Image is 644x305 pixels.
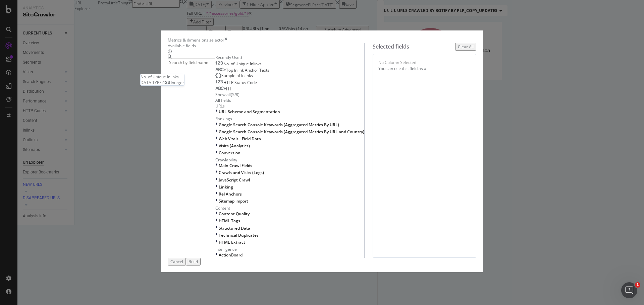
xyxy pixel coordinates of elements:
[219,191,242,197] span: Rel Anchors
[226,67,269,73] span: Top Inlink Anchor Texts
[215,55,364,60] div: Recently Used
[378,66,471,71] div: You can use this field as a
[161,30,483,272] div: modal
[219,122,339,128] span: Google Search Console Keywords (Aggregated Metrics By URL)
[378,60,416,65] div: No Column Selected
[219,143,250,149] span: Visits (Analytics)
[186,258,201,265] button: Build
[221,73,253,78] span: Sample of Inlinks
[171,80,184,85] span: Integer
[168,37,224,43] div: Metrics & dimensions selector
[219,163,252,168] span: Main Crawl Fields
[223,61,262,67] span: No. of Unique Inlinks
[373,43,409,51] div: Selected fields
[219,198,248,204] span: Sitemap import
[219,184,233,190] span: Linking
[219,218,240,224] span: HTML Tags
[219,109,280,115] span: URL Scheme and Segmentation
[189,259,198,264] div: Build
[215,246,364,252] div: Intelligence
[231,92,239,97] div: ( 5 / 8 )
[226,86,231,92] span: H1
[141,80,163,85] span: DATA TYPE:
[621,282,637,298] iframe: Intercom live chat
[215,103,364,109] div: URLs
[168,43,364,49] div: Available fields
[141,74,184,80] div: No. of Unique Inlinks
[215,116,364,122] div: Rankings
[215,157,364,163] div: Crawlability
[223,80,257,85] span: HTTP Status Code
[168,59,215,66] input: Search by field name
[635,282,640,288] span: 1
[219,232,259,238] span: Technical Duplicates
[455,43,476,51] button: Clear All
[219,136,261,142] span: Web Vitals - Field Data
[219,211,250,217] span: Content Quality
[224,37,227,43] div: times
[170,259,183,264] div: Cancel
[219,129,364,135] span: Google Search Console Keywords (Aggregated Metrics By URL and Country)
[219,239,245,245] span: HTML Extract
[219,177,250,183] span: JavaScript Crawl
[219,150,240,156] span: Conversion
[215,92,231,97] div: Show all
[219,170,264,175] span: Crawls and Visits (Logs)
[215,205,364,211] div: Content
[168,258,186,265] button: Cancel
[219,225,250,231] span: Structured Data
[219,252,243,258] span: ActionBoard
[458,44,474,50] div: Clear All
[215,97,364,103] div: All fields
